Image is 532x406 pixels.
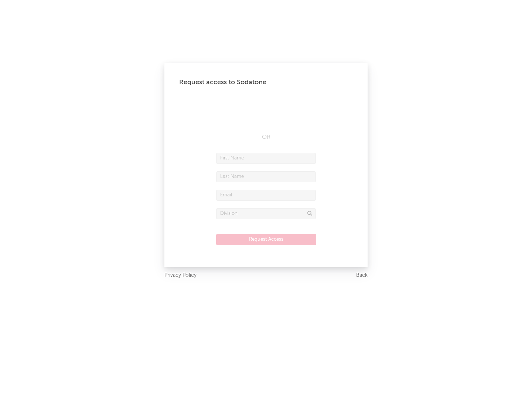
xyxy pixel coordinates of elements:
input: Email [216,190,316,201]
input: Division [216,208,316,219]
button: Request Access [216,234,316,245]
a: Back [356,271,368,280]
div: OR [216,133,316,142]
a: Privacy Policy [164,271,197,280]
input: First Name [216,153,316,164]
input: Last Name [216,171,316,182]
div: Request access to Sodatone [179,78,353,87]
